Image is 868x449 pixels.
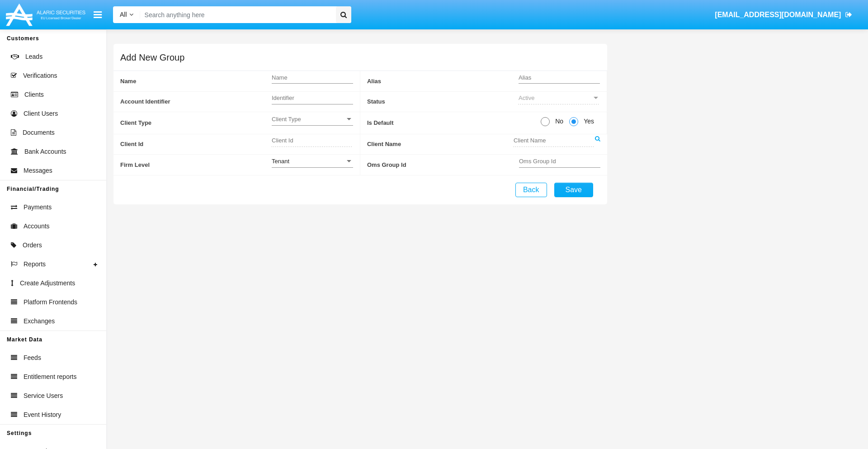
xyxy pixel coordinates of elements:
span: Is Default [367,112,541,133]
span: Feeds [24,353,41,363]
span: Client Id [120,134,272,155]
span: All [120,11,127,18]
span: Entitlement reports [24,372,77,382]
span: Alias [367,71,519,91]
span: Verifications [23,71,57,80]
a: All [113,10,140,19]
button: Back [515,183,547,197]
span: Yes [578,117,596,126]
span: Clients [24,90,44,99]
span: Documents [23,128,55,137]
input: Search [140,6,333,23]
span: Platform Frontends [24,298,77,307]
span: Accounts [24,222,50,231]
span: Firm Level [120,155,272,175]
span: [EMAIL_ADDRESS][DOMAIN_NAME] [715,11,841,19]
span: Service Users [24,391,63,401]
span: No [550,117,566,126]
span: Client Type [272,115,345,123]
span: Bank Accounts [24,147,66,156]
img: Logo image [5,1,87,28]
button: Save [554,183,593,197]
span: Exchanges [24,317,55,326]
h5: Add New Group [120,54,184,61]
span: Oms Group Id [367,155,519,175]
span: Active [519,95,534,101]
span: Status [367,92,519,112]
span: Payments [24,203,52,212]
span: Client Name [367,134,514,155]
span: Name [120,71,272,91]
span: Reports [24,260,46,269]
span: Account Identifier [120,92,272,112]
span: Event History [24,410,61,420]
span: Create Adjustments [20,279,75,288]
a: [EMAIL_ADDRESS][DOMAIN_NAME] [711,2,857,28]
span: Leads [25,52,42,61]
span: Client Type [120,112,272,133]
span: Messages [24,166,52,175]
span: Orders [23,241,42,250]
span: Client Users [24,109,58,118]
span: Tenant [272,158,289,165]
